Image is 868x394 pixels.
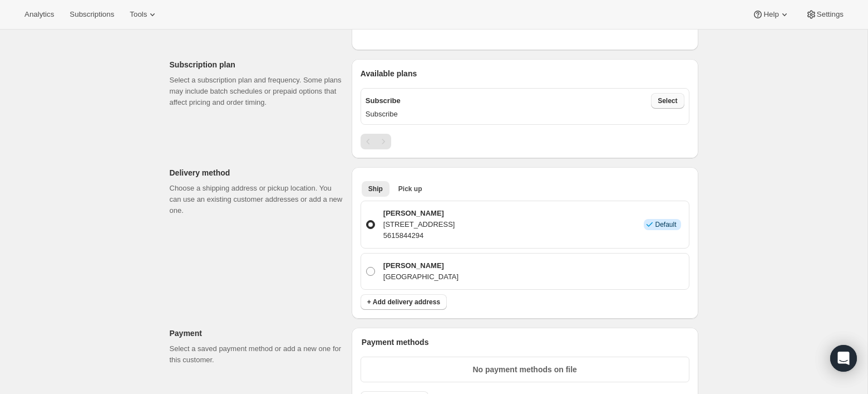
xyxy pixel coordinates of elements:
[24,10,54,19] span: Analytics
[366,109,684,120] p: Subscribe
[651,93,684,109] button: Select
[130,10,147,19] span: Tools
[368,364,682,375] p: No payment methods on file
[170,343,343,366] p: Select a saved payment method or add a new one for this customer.
[746,7,796,22] button: Help
[658,96,677,105] span: Select
[383,260,458,271] p: [PERSON_NAME]
[383,208,455,219] p: [PERSON_NAME]
[361,134,391,149] nav: Pagination
[368,184,383,193] span: Ship
[170,328,343,339] p: Payment
[70,10,114,19] span: Subscriptions
[383,219,455,230] p: [STREET_ADDRESS]
[830,345,857,372] div: Open Intercom Messenger
[63,7,121,22] button: Subscriptions
[123,7,165,22] button: Tools
[170,75,343,108] p: Select a subscription plan and frequency. Some plans may include batch schedules or prepaid optio...
[655,220,676,229] span: Default
[367,298,440,307] span: + Add delivery address
[799,7,850,22] button: Settings
[18,7,61,22] button: Analytics
[170,183,343,216] p: Choose a shipping address or pickup location. You can use an existing customer addresses or add a...
[398,184,422,193] span: Pick up
[361,68,417,79] span: Available plans
[366,95,401,106] p: Subscribe
[383,271,458,283] p: [GEOGRAPHIC_DATA]
[362,337,689,348] p: Payment methods
[817,10,844,19] span: Settings
[170,59,343,70] p: Subscription plan
[170,167,343,178] p: Delivery method
[383,230,455,241] p: 5615844294
[763,10,778,19] span: Help
[361,294,447,310] button: + Add delivery address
